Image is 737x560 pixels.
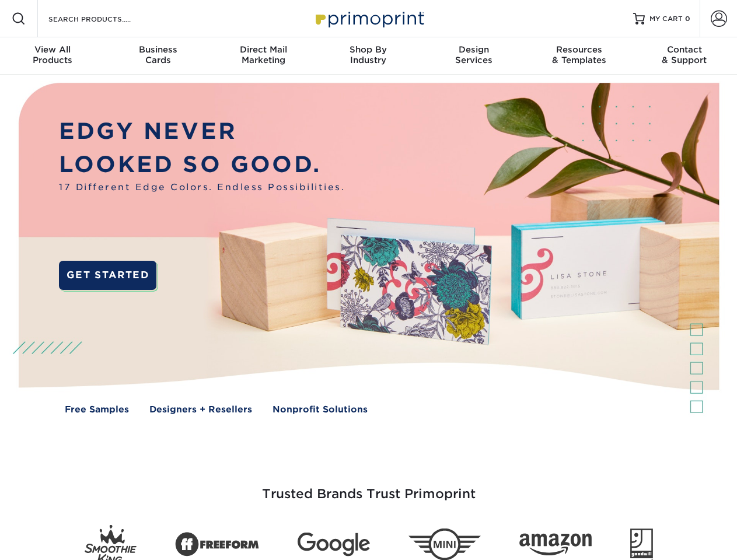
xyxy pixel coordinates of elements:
a: Nonprofit Solutions [273,403,368,416]
span: Design [421,44,526,55]
a: BusinessCards [105,37,210,75]
div: Industry [316,44,421,65]
span: Shop By [316,44,421,55]
h3: Trusted Brands Trust Primoprint [27,459,710,516]
input: SEARCH PRODUCTS..... [47,12,161,26]
a: DesignServices [421,37,526,75]
span: Business [105,44,210,55]
span: 0 [685,15,690,23]
a: GET STARTED [59,261,156,290]
div: & Templates [526,44,631,65]
img: Google [298,533,370,556]
span: Contact [632,44,737,55]
a: Free Samples [65,403,129,416]
span: 17 Different Edge Colors. Endless Possibilities. [59,181,345,194]
a: Resources& Templates [526,37,631,75]
span: MY CART [649,14,683,24]
img: Primoprint [310,6,427,31]
img: Amazon [519,534,592,556]
p: EDGY NEVER [59,115,345,148]
span: Direct Mail [211,44,316,55]
a: Direct MailMarketing [211,37,316,75]
span: Resources [526,44,631,55]
div: & Support [632,44,737,65]
div: Cards [105,44,210,65]
img: Goodwill [630,528,653,560]
div: Services [421,44,526,65]
a: Designers + Resellers [149,403,252,416]
a: Shop ByIndustry [316,37,421,75]
a: Contact& Support [632,37,737,75]
div: Marketing [211,44,316,65]
p: LOOKED SO GOOD. [59,148,345,181]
